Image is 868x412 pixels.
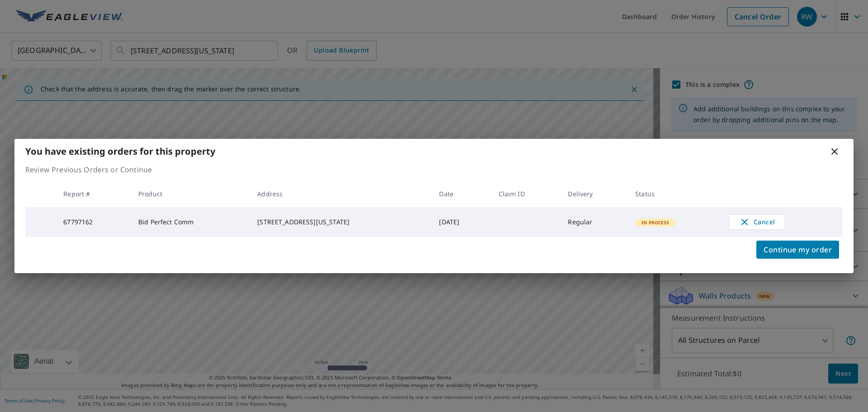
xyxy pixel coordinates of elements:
div: [STREET_ADDRESS][US_STATE] [257,218,425,227]
span: In Process [636,219,675,226]
td: 67797162 [56,207,131,237]
button: Continue my order [756,241,839,259]
th: Delivery [561,180,628,207]
b: You have existing orders for this property [25,145,215,157]
td: Bid Perfect Comm [131,207,250,237]
th: Product [131,180,250,207]
button: Cancel [729,214,785,230]
th: Status [628,180,722,207]
span: Cancel [738,217,776,227]
th: Report # [56,180,131,207]
td: [DATE] [432,207,491,237]
p: Review Previous Orders or Continue [25,164,843,175]
th: Date [432,180,491,207]
th: Address [250,180,432,207]
span: Continue my order [764,243,832,256]
td: Regular [561,207,628,237]
th: Claim ID [491,180,561,207]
